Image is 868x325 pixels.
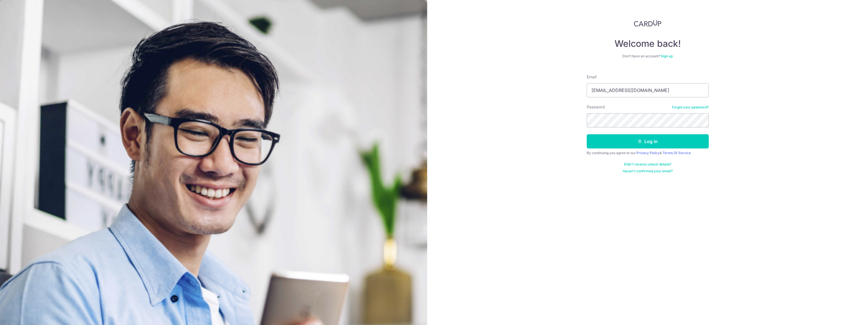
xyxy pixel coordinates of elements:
[672,105,709,110] a: Forgot your password?
[587,151,709,155] div: By continuing you agree to our &
[662,151,691,155] a: Terms Of Service
[661,54,673,58] a: Sign up
[634,20,662,27] img: CardUp Logo
[587,134,709,148] button: Log in
[623,169,673,173] a: Haven't confirmed your email?
[636,151,660,155] a: Privacy Policy
[624,162,671,167] a: Didn't receive unlock details?
[587,83,709,97] input: Enter your Email
[587,104,605,110] label: Password
[587,74,596,80] label: Email
[587,54,709,58] div: Don’t have an account?
[587,38,709,49] h4: Welcome back!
